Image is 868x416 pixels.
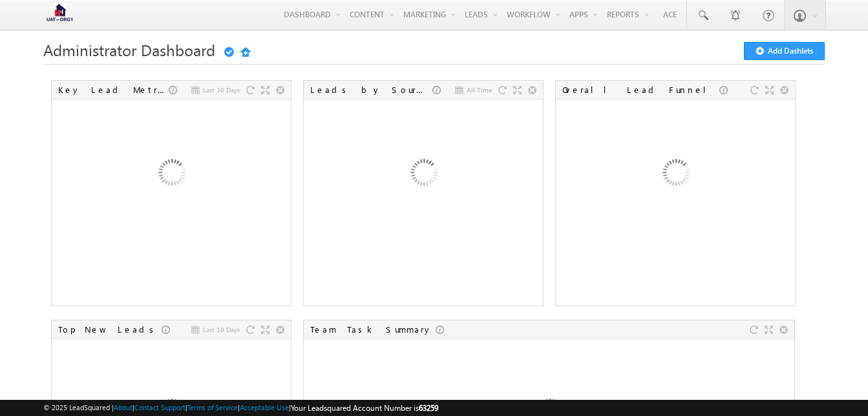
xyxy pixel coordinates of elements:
[114,403,132,411] a: About
[354,105,492,244] img: Loading...
[291,403,438,413] span: Your Leadsquared Account Number is
[419,403,438,413] span: 63259
[310,324,436,335] div: Team Task Summary
[203,324,240,335] span: Last 10 Days
[58,324,162,335] div: Top New Leads
[43,39,215,60] span: Administrator Dashboard
[744,42,825,60] button: Add Dashlets
[43,3,76,26] img: Custom Logo
[101,105,240,244] img: Loading...
[187,403,238,411] a: Terms of Service
[606,105,745,244] img: Loading...
[43,402,438,414] span: © 2025 LeadSquared | | | | |
[58,84,169,96] div: Key Lead Metrics
[467,84,492,96] span: All Time
[203,84,240,96] span: Last 30 Days
[562,84,719,96] div: Overall Lead Funnel
[310,84,432,96] div: Leads by Sources
[134,403,185,411] a: Contact Support
[240,403,289,411] a: Acceptable Use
